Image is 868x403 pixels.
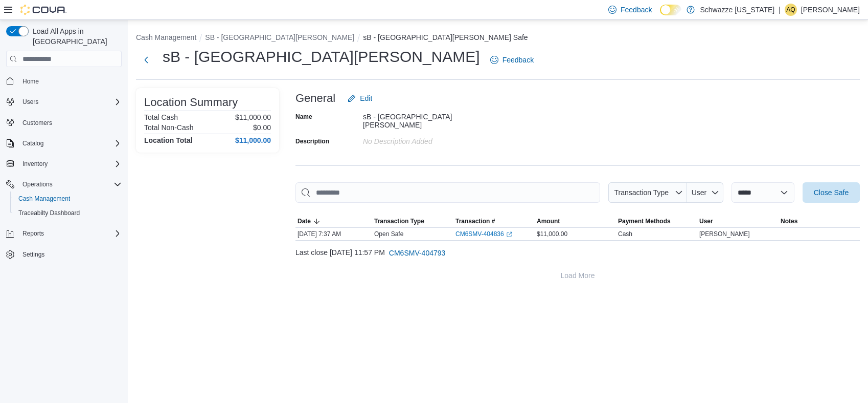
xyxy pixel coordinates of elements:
span: Amount [537,217,560,225]
button: Cash Management [10,192,126,206]
span: Reports [18,227,122,240]
span: Reports [22,229,44,238]
nav: Complex example [6,69,122,288]
button: Reports [2,226,126,241]
h6: Total Non-Cash [144,123,194,132]
span: Customers [18,116,122,129]
button: Notes [779,215,860,227]
span: [PERSON_NAME] [699,230,750,238]
button: Payment Methods [616,215,697,227]
span: Transaction Type [374,217,424,225]
p: [PERSON_NAME] [801,4,860,16]
p: Open Safe [374,230,403,238]
span: Home [22,77,39,86]
button: Inventory [2,157,126,171]
span: User [699,217,713,225]
a: Traceabilty Dashboard [14,207,84,219]
h1: sB - [GEOGRAPHIC_DATA][PERSON_NAME] [163,47,480,67]
a: Customers [18,117,56,129]
span: Payment Methods [618,217,671,225]
button: Customers [2,115,126,130]
h6: Total Cash [144,113,178,121]
label: Name [295,113,312,121]
h3: Location Summary [144,96,238,109]
span: Close Safe [814,187,849,198]
button: sB - [GEOGRAPHIC_DATA][PERSON_NAME] Safe [363,33,528,41]
button: SB - [GEOGRAPHIC_DATA][PERSON_NAME] [205,33,354,41]
span: Dark Mode [660,15,660,16]
span: Transaction Type [614,188,669,197]
span: Users [18,96,122,108]
span: Settings [22,250,44,259]
button: User [687,182,723,203]
button: Load More [295,265,860,286]
div: Last close [DATE] 11:57 PM [295,243,860,263]
button: Operations [2,177,126,192]
button: Catalog [2,136,126,151]
span: Feedback [621,5,652,15]
button: Close Safe [803,182,860,203]
a: Cash Management [14,193,74,205]
button: CM6SMV-404793 [385,243,450,263]
span: Home [18,74,122,87]
a: Settings [18,248,49,261]
span: Customers [22,119,52,127]
span: Load More [561,270,595,281]
div: Anastasia Queen [785,4,797,16]
span: Edit [360,93,372,103]
span: Operations [18,178,122,190]
a: CM6SMV-404836External link [455,230,512,238]
span: Operations [22,180,53,188]
span: Load All Apps in [GEOGRAPHIC_DATA] [29,26,122,47]
div: No Description added [363,133,500,145]
a: Home [18,75,43,88]
span: $11,000.00 [537,230,567,238]
input: This is a search bar. As you type, the results lower in the page will automatically filter. [295,182,600,203]
span: Cash Management [18,195,70,203]
div: Cash [618,230,632,238]
div: [DATE] 7:37 AM [295,228,372,240]
span: Catalog [22,139,43,147]
button: Cash Management [136,33,196,41]
p: Schwazze [US_STATE] [700,4,774,16]
img: Cova [20,5,66,15]
span: Inventory [18,158,122,170]
nav: An example of EuiBreadcrumbs [136,32,860,45]
button: Home [2,73,126,88]
button: User [697,215,779,227]
a: Feedback [486,50,538,70]
span: Settings [18,248,122,261]
button: Reports [18,227,48,240]
span: Traceabilty Dashboard [14,207,122,219]
button: Users [18,96,42,108]
p: $11,000.00 [235,113,271,121]
button: Settings [2,247,126,262]
button: Transaction # [453,215,535,227]
span: Cash Management [14,193,122,205]
svg: External link [506,231,512,238]
button: Catalog [18,137,48,150]
button: Next [136,50,156,70]
span: Transaction # [455,217,495,225]
button: Transaction Type [608,182,687,203]
span: Catalog [18,137,122,150]
p: $0.00 [253,123,271,132]
span: User [692,188,707,197]
button: Edit [344,88,376,109]
span: AQ [786,4,795,16]
h3: General [295,92,335,104]
div: sB - [GEOGRAPHIC_DATA][PERSON_NAME] [363,109,500,129]
button: Amount [535,215,616,227]
span: Traceabilty Dashboard [18,209,80,217]
button: Date [295,215,372,227]
button: Transaction Type [372,215,453,227]
span: Date [298,217,311,225]
h4: Location Total [144,136,193,144]
span: CM6SMV-404793 [389,248,446,258]
h4: $11,000.00 [235,136,271,144]
input: Dark Mode [660,5,681,15]
button: Users [2,95,126,109]
p: | [779,4,781,16]
button: Inventory [18,158,52,170]
button: Operations [18,178,57,190]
